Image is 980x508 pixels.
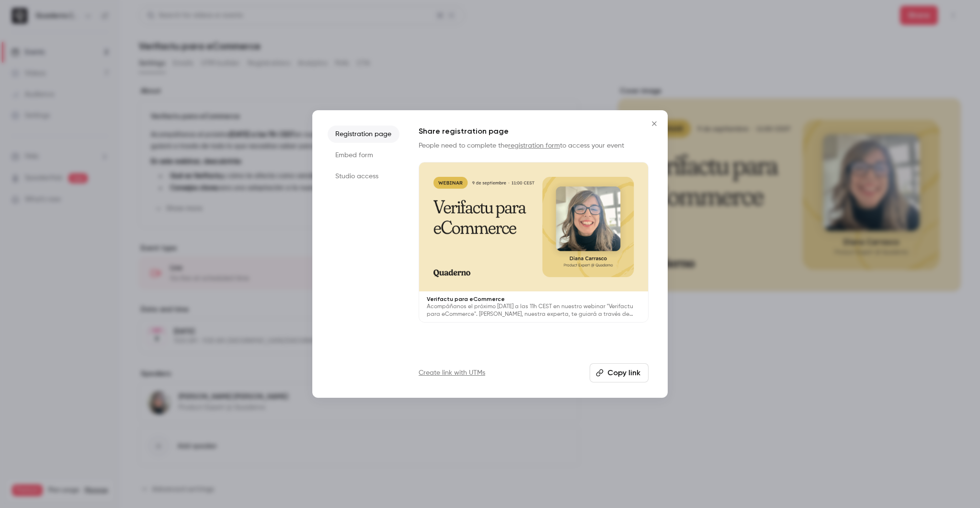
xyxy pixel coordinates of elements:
[508,142,560,149] a: registration form
[419,126,649,137] h1: Share registration page
[419,368,485,378] a: Create link with UTMs
[590,363,649,382] button: Copy link
[328,126,399,143] li: Registration page
[645,114,664,133] button: Close
[328,168,399,185] li: Studio access
[419,141,649,150] p: People need to complete the to access your event
[427,295,640,303] p: Verifactu para eCommerce
[427,303,640,318] p: Acompáñanos el próximo [DATE] a las 11h CEST en nuestro webinar "Verifactu para eCommerce". [PERS...
[328,147,399,164] li: Embed form
[419,162,649,323] a: Verifactu para eCommerceAcompáñanos el próximo [DATE] a las 11h CEST en nuestro webinar "Verifact...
